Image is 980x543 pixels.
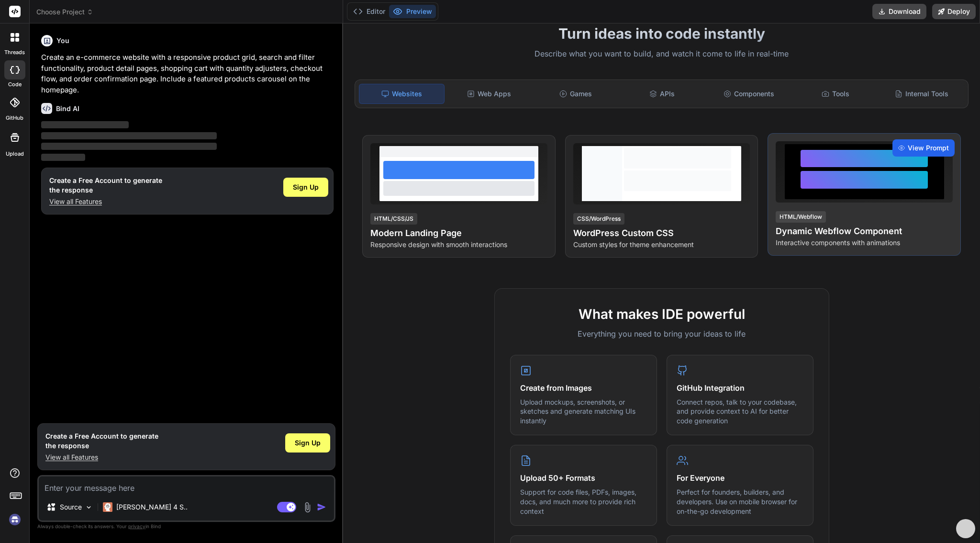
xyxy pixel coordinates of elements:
p: Perfect for founders, builders, and developers. Use on mobile browser for on-the-go development [677,487,803,516]
span: Sign Up [293,182,319,192]
p: Responsive design with smooth interactions [370,240,547,249]
div: Web Apps [446,84,531,104]
h4: Upload 50+ Formats [520,472,647,484]
span: ‌ [41,154,85,161]
p: Custom styles for theme enhancement [573,240,750,249]
p: Describe what you want to build, and watch it come to life in real-time [349,48,974,60]
div: Components [706,84,791,104]
div: Tools [793,84,878,104]
button: Deploy [932,4,976,19]
p: Interactive components with animations [776,238,953,248]
label: GitHub [6,114,23,122]
div: HTML/Webflow [776,211,826,223]
span: View Prompt [908,143,949,153]
img: Pick Models [85,503,93,511]
h2: What makes IDE powerful [510,304,813,324]
p: Upload mockups, screenshots, or sketches and generate matching UIs instantly [520,397,647,426]
p: Everything you need to bring your ideas to life [510,328,813,339]
h1: Turn ideas into code instantly [349,25,974,42]
button: Download [872,4,926,19]
h4: GitHub Integration [677,382,803,394]
div: HTML/CSS/JS [370,213,417,225]
label: code [8,80,22,89]
label: Upload [6,150,24,158]
h4: Modern Landing Page [370,226,547,240]
p: Create an e-commerce website with a responsive product grid, search and filter functionality, pro... [41,52,334,95]
span: privacy [128,523,145,529]
p: [PERSON_NAME] 4 S.. [116,502,188,512]
span: ‌ [41,132,217,139]
p: View all Features [45,452,158,462]
p: Always double-check its answers. Your in Bind [37,522,335,531]
span: Sign Up [295,438,321,448]
h4: Create from Images [520,382,647,394]
h4: WordPress Custom CSS [573,226,750,240]
p: View all Features [49,197,162,206]
h6: You [56,36,69,45]
h1: Create a Free Account to generate the response [49,176,162,195]
div: APIs [620,84,704,104]
div: Websites [359,84,445,104]
img: icon [317,502,326,512]
h1: Create a Free Account to generate the response [45,431,158,451]
span: ‌ [41,143,217,150]
img: attachment [302,502,313,513]
h6: Bind AI [56,104,79,113]
div: CSS/WordPress [573,213,624,225]
div: Internal Tools [880,84,964,104]
p: Support for code files, PDFs, images, docs, and much more to provide rich context [520,487,647,516]
p: Source [60,502,82,512]
button: Preview [389,5,436,18]
div: Games [533,84,618,104]
p: Connect repos, talk to your codebase, and provide context to AI for better code generation [677,397,803,426]
h4: Dynamic Webflow Component [776,225,953,238]
img: Claude 4 Sonnet [103,502,112,512]
label: threads [4,48,25,57]
span: ‌ [41,121,129,128]
button: Editor [349,5,389,18]
h4: For Everyone [677,472,803,484]
img: signin [7,511,23,528]
span: Choose Project [36,7,93,17]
